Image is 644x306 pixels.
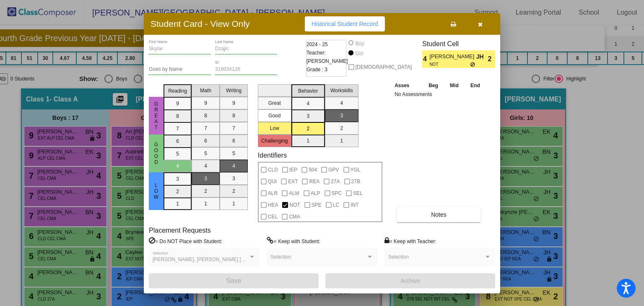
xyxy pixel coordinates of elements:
span: NOT [289,200,300,210]
input: goes by name [149,67,211,73]
label: Identifiers [258,151,287,159]
span: CLD [268,165,278,175]
span: CMA [289,212,300,222]
span: [PERSON_NAME], [PERSON_NAME] [PERSON_NAME] [153,257,281,262]
label: = Do NOT Place with Student: [149,237,222,245]
div: Boy [355,40,364,47]
span: 2 [488,54,495,64]
span: [DEMOGRAPHIC_DATA] [356,62,412,72]
span: Teacher: [PERSON_NAME] [306,49,348,65]
span: Grade : 3 [306,65,327,74]
span: 27A [331,176,340,187]
span: Low [153,182,160,200]
span: REA [309,176,319,187]
input: Enter ID [215,67,277,73]
span: ALR [268,188,278,198]
div: Girl [355,50,364,57]
span: Archive [400,277,420,284]
span: JH [476,52,488,61]
span: Great [153,101,160,130]
button: Notes [397,207,481,222]
label: = Keep with Student: [267,237,320,245]
span: YGL [351,165,361,175]
span: SPE [312,200,322,210]
span: NOT [429,61,470,67]
th: End [465,81,486,90]
h3: Student Card - View Only [151,18,250,29]
span: QUI [268,176,277,187]
span: Good [153,142,160,165]
span: EXT [288,176,298,187]
span: Save [226,277,241,284]
span: 2024 - 25 [306,40,328,49]
span: Notes [431,211,447,218]
label: Placement Requests [149,226,211,234]
th: Beg [423,81,444,90]
button: Archive [325,273,495,288]
button: Save [149,273,319,288]
span: CEL [268,212,278,222]
span: SPC [332,188,342,198]
span: HEA [268,200,278,210]
span: ALM [289,188,299,198]
span: [PERSON_NAME] [429,52,476,61]
span: INT [351,200,358,210]
span: Historical Student Record [312,21,378,27]
span: GPV [328,165,339,175]
span: 4 [422,54,429,64]
span: ALP [311,188,320,198]
span: 504 [309,165,317,175]
span: 27B [351,176,360,187]
label: = Keep with Teacher: [384,237,436,245]
span: LC [333,200,339,210]
h3: Student Cell [422,40,495,48]
span: SEL [353,188,363,198]
span: IEP [289,165,297,175]
th: Mid [444,81,464,90]
button: Historical Student Record [305,16,385,31]
td: No Assessments [392,90,486,99]
th: Asses [392,81,423,90]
